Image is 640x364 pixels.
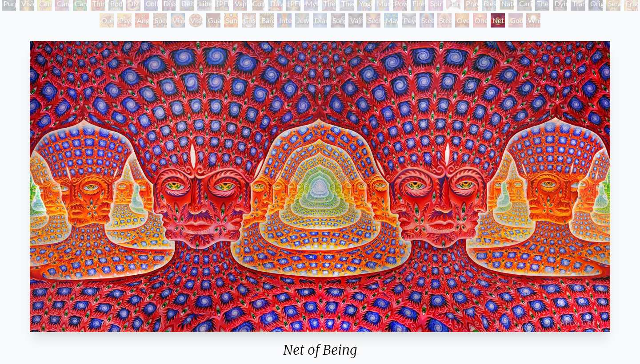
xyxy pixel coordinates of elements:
div: Guardian of Infinite Vision [206,13,220,28]
div: Angel Skin [135,13,149,28]
div: Cosmic Elf [242,13,256,28]
div: Vajra Being [348,13,363,28]
div: Peyote Being [402,13,416,28]
div: Vision Crystal [171,13,185,28]
div: Godself [508,13,523,28]
div: Oversoul [455,13,469,28]
div: Diamond Being [313,13,327,28]
div: Song of Vajra Being [331,13,345,28]
div: Spectral Lotus [153,13,167,28]
img: Net-of-Being-2021-Alex-Grey-watermarked.jpeg [30,41,610,332]
div: Bardo Being [260,13,274,28]
div: Jewel Being [295,13,309,28]
div: White Light [526,13,540,28]
div: Secret Writing Being [366,13,380,28]
div: Ophanic Eyelash [100,13,114,28]
div: Steeplehead 1 [420,13,434,28]
div: Mayan Being [384,13,398,28]
div: Psychomicrograph of a Fractal Paisley Cherub Feather Tip [117,13,132,28]
div: Sunyata [224,13,238,28]
div: Steeplehead 2 [437,13,452,28]
div: Interbeing [277,13,292,28]
div: Net of Being [491,13,505,28]
div: Vision [PERSON_NAME] [188,13,203,28]
div: One [473,13,487,28]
